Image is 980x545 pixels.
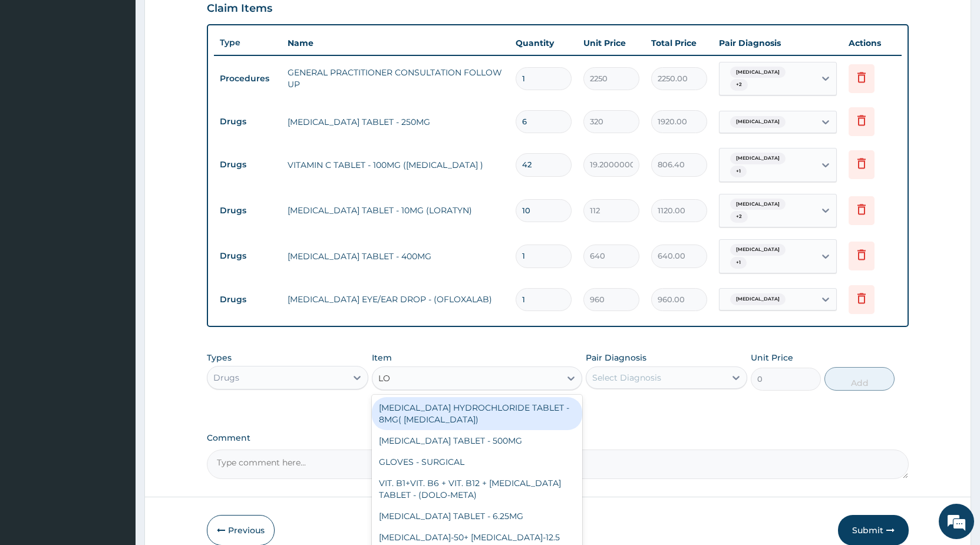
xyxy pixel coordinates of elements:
span: + 1 [730,257,747,269]
label: Comment [207,433,909,443]
td: Drugs [214,245,282,267]
div: [MEDICAL_DATA] HYDROCHLORIDE TABLET - 8MG( [MEDICAL_DATA]) [372,397,582,430]
span: [MEDICAL_DATA] [730,199,786,210]
span: [MEDICAL_DATA] [730,153,786,164]
td: Drugs [214,289,282,311]
span: + 2 [730,211,748,223]
th: Name [282,31,510,55]
textarea: Type your message and hit 'Enter' [6,322,225,363]
th: Unit Price [578,31,645,55]
div: Minimize live chat window [193,6,222,34]
div: [MEDICAL_DATA] TABLET - 6.25MG [372,506,582,527]
th: Quantity [510,31,578,55]
div: [MEDICAL_DATA] TABLET - 500MG [372,430,582,451]
div: VIT. B1+VIT. B6 + VIT. B12 + [MEDICAL_DATA] TABLET - (DOLO-META) [372,473,582,506]
label: Pair Diagnosis [586,352,646,364]
label: Types [207,353,232,363]
div: GLOVES - SURGICAL [372,451,582,473]
th: Type [214,32,282,54]
td: [MEDICAL_DATA] TABLET - 10MG (LORATYN) [282,199,510,222]
span: [MEDICAL_DATA] [730,116,786,128]
span: + 1 [730,166,747,177]
div: Drugs [213,372,239,384]
span: [MEDICAL_DATA] [730,244,786,256]
td: [MEDICAL_DATA] TABLET - 250MG [282,110,510,134]
span: We're online! [68,148,163,267]
div: Select Diagnosis [592,372,661,384]
td: Drugs [214,111,282,133]
td: Procedures [214,68,282,90]
td: Drugs [214,154,282,176]
img: d_794563401_company_1708531726252_794563401 [22,59,48,88]
span: + 2 [730,79,748,91]
td: GENERAL PRACTITIONER CONSULTATION FOLLOW UP [282,61,510,96]
span: [MEDICAL_DATA] [730,67,786,78]
div: Chat with us now [61,66,198,81]
td: Drugs [214,200,282,222]
td: [MEDICAL_DATA] TABLET - 400MG [282,245,510,268]
th: Total Price [645,31,713,55]
label: Item [372,352,392,364]
span: [MEDICAL_DATA] [730,293,786,305]
h3: Claim Items [207,2,272,15]
td: VITAMIN C TABLET - 100MG ([MEDICAL_DATA] ) [282,153,510,177]
button: Add [824,367,895,391]
td: [MEDICAL_DATA] EYE/EAR DROP - (OFLOXALAB) [282,288,510,311]
th: Pair Diagnosis [713,31,843,55]
label: Unit Price [751,352,793,364]
th: Actions [843,31,902,55]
